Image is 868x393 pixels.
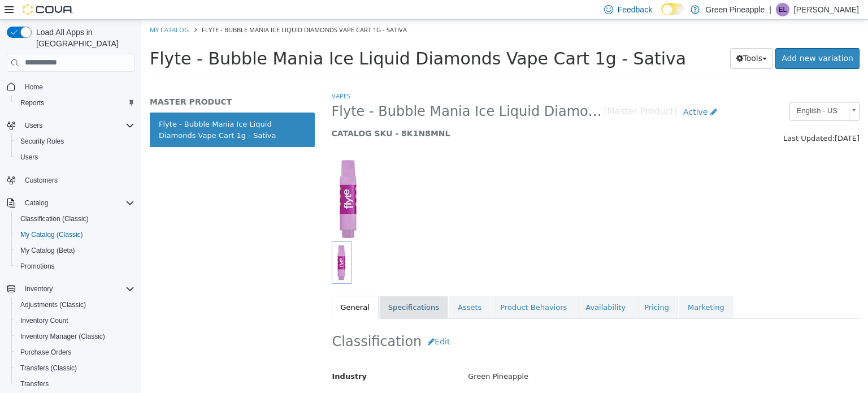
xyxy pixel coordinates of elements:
span: My Catalog (Beta) [20,246,75,255]
img: Cova [23,4,73,15]
span: Adjustments (Classic) [16,298,134,312]
button: Inventory Count [11,313,139,329]
button: Security Roles [11,133,139,149]
button: My Catalog (Classic) [11,227,139,243]
a: Availability [435,276,493,300]
input: Dark Mode [661,3,685,15]
span: Inventory [20,282,134,296]
span: Reports [16,96,134,110]
span: Promotions [20,262,55,271]
a: General [190,276,237,300]
button: Adjustments (Classic) [11,297,139,313]
span: Home [25,83,43,92]
button: Tools [589,28,632,49]
span: Transfers [16,377,134,391]
h5: CATALOG SKU - 8K1N8MNL [190,109,582,119]
button: Edit [280,312,315,332]
span: My Catalog (Classic) [16,228,134,241]
button: Transfers [11,376,139,392]
span: My Catalog (Classic) [20,230,83,239]
a: Classification (Classic) [16,212,93,226]
span: Flyte - Bubble Mania Ice Liquid Diamonds Vape Cart 1g - Sativa [190,83,463,101]
span: Active [542,88,566,97]
button: Inventory [20,282,57,296]
span: Catalog [20,196,134,210]
button: Home [2,79,139,95]
a: My Catalog [8,6,47,14]
button: Purchase Orders [11,344,139,360]
button: Inventory [2,281,139,297]
a: Flyte - Bubble Mania Ice Liquid Diamonds Vape Cart 1g - Sativa [8,93,173,127]
span: Purchase Orders [16,346,134,359]
span: Users [16,150,134,164]
button: Customers [2,172,139,188]
img: 150 [190,137,224,222]
span: [DATE] [693,114,718,123]
p: | [769,3,771,16]
p: [PERSON_NAME] [794,3,859,16]
h2: Classification [191,312,718,332]
div: Eden Lafrentz [776,3,789,16]
button: Transfers (Classic) [11,360,139,376]
a: Vapes [190,72,209,80]
span: Classification (Classic) [20,214,89,223]
span: Purchase Orders [20,348,72,357]
span: Users [20,153,38,162]
a: Users [16,150,42,164]
span: Home [20,80,134,94]
a: Active [536,82,582,103]
a: Pricing [494,276,537,300]
span: Inventory Count [16,314,134,327]
a: Assets [307,276,349,300]
span: EL [779,3,787,16]
span: Transfers (Classic) [16,361,134,375]
a: Add new variation [634,28,718,49]
a: English - US [648,82,718,101]
button: Classification (Classic) [11,211,139,227]
span: My Catalog (Beta) [16,244,134,257]
a: Customers [20,174,62,187]
button: Catalog [2,195,139,211]
small: [Master Product] [463,88,536,97]
button: Reports [11,95,139,111]
span: Flyte - Bubble Mania Ice Liquid Diamonds Vape Cart 1g - Sativa [8,29,545,49]
a: Specifications [238,276,307,300]
a: Security Roles [16,135,68,148]
a: Inventory Manager (Classic) [16,330,110,343]
span: Inventory [25,284,53,293]
a: My Catalog (Beta) [16,244,80,257]
div: Green Pineapple [318,347,726,367]
span: Promotions [16,260,134,273]
span: Catalog [25,198,48,208]
button: My Catalog (Beta) [11,243,139,258]
a: Home [20,80,47,94]
a: Purchase Orders [16,346,76,359]
span: Feedback [618,4,652,15]
span: Load All Apps in [GEOGRAPHIC_DATA] [32,27,134,49]
span: Inventory Manager (Classic) [20,332,105,341]
span: Transfers [20,379,49,388]
a: Promotions [16,260,59,273]
span: Customers [25,176,58,185]
button: Promotions [11,258,139,274]
a: Inventory Count [16,314,73,327]
a: Transfers [16,377,53,391]
button: Inventory Manager (Classic) [11,329,139,344]
h5: MASTER PRODUCT [8,77,173,87]
a: Reports [16,96,49,110]
a: Product Behaviors [350,276,435,300]
span: Inventory Manager (Classic) [16,330,134,343]
a: Transfers (Classic) [16,361,81,375]
button: Users [2,118,139,133]
p: Green Pineapple [705,3,765,16]
button: Users [11,149,139,165]
span: Dark Mode [661,15,662,16]
a: Marketing [537,276,592,300]
span: Industry [191,352,226,361]
span: English - US [649,83,703,100]
span: Users [20,119,134,132]
span: Users [25,121,42,130]
span: Last Updated: [642,114,693,123]
span: Security Roles [16,135,134,148]
button: Catalog [20,196,53,210]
